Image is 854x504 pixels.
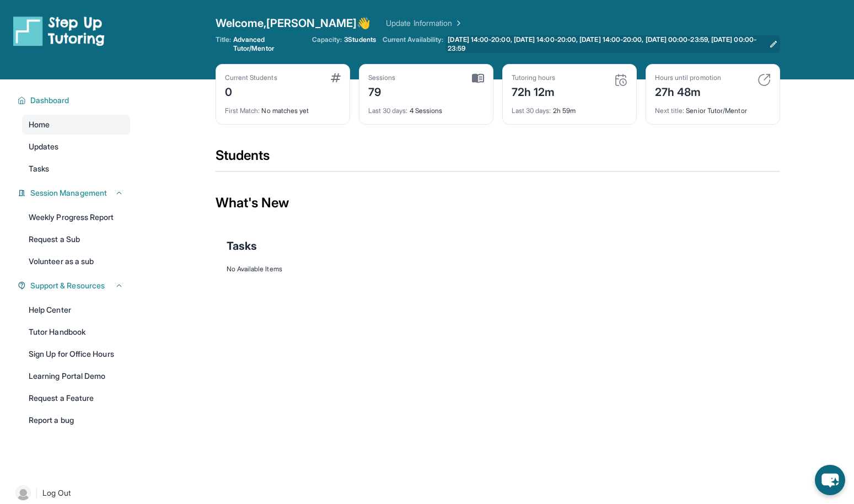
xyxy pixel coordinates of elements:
[233,35,305,53] span: Advanced Tutor/Mentor
[22,410,130,430] a: Report a bug
[22,388,130,408] a: Request a Feature
[13,15,105,46] img: logo
[30,95,69,106] span: Dashboard
[512,100,627,115] div: 2h 59m
[22,207,130,227] a: Weekly Progress Report
[29,141,59,152] span: Updates
[452,18,463,29] img: Chevron Right
[344,35,376,44] span: 3 Students
[216,147,780,171] div: Students
[29,163,49,174] span: Tasks
[22,229,130,249] a: Request a Sub
[216,15,371,31] span: Welcome, [PERSON_NAME] 👋
[26,280,123,291] button: Support & Resources
[512,82,556,100] div: 72h 12m
[815,465,845,495] button: chat-button
[22,344,130,364] a: Sign Up for Office Hours
[655,73,721,82] div: Hours until promotion
[448,35,764,53] span: [DATE] 14:00-20:00, [DATE] 14:00-20:00, [DATE] 14:00-20:00, [DATE] 00:00-23:59, [DATE] 00:00-23:59
[227,265,769,274] div: No Available Items
[30,280,105,291] span: Support & Resources
[216,35,231,53] span: Title:
[655,82,721,100] div: 27h 48m
[29,119,50,130] span: Home
[22,366,130,386] a: Learning Portal Demo
[655,106,685,115] span: Next title :
[26,95,123,106] button: Dashboard
[312,35,342,44] span: Capacity:
[614,73,627,87] img: card
[15,485,31,501] img: user-img
[225,100,341,115] div: No matches yet
[368,82,396,100] div: 79
[758,73,771,87] img: card
[22,300,130,320] a: Help Center
[368,106,408,115] span: Last 30 days :
[227,238,257,254] span: Tasks
[383,35,443,53] span: Current Availability:
[22,115,130,135] a: Home
[42,487,71,498] span: Log Out
[26,187,123,199] button: Session Management
[22,251,130,271] a: Volunteer as a sub
[655,100,771,115] div: Senior Tutor/Mentor
[225,82,277,100] div: 0
[22,137,130,157] a: Updates
[22,322,130,342] a: Tutor Handbook
[331,73,341,82] img: card
[386,18,463,29] a: Update Information
[225,73,277,82] div: Current Students
[512,106,551,115] span: Last 30 days :
[512,73,556,82] div: Tutoring hours
[368,73,396,82] div: Sessions
[225,106,260,115] span: First Match :
[30,187,107,199] span: Session Management
[216,179,780,227] div: What's New
[22,159,130,179] a: Tasks
[445,35,780,53] a: [DATE] 14:00-20:00, [DATE] 14:00-20:00, [DATE] 14:00-20:00, [DATE] 00:00-23:59, [DATE] 00:00-23:59
[35,486,38,500] span: |
[368,100,484,115] div: 4 Sessions
[472,73,484,83] img: card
